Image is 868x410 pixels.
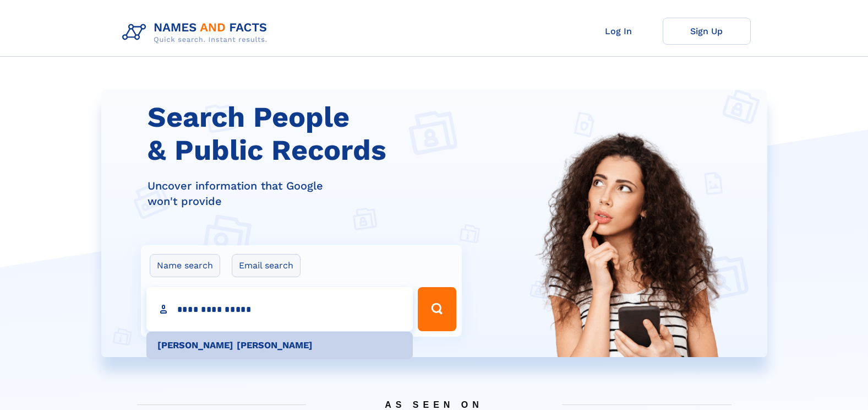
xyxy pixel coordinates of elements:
[232,254,301,277] label: Email search
[237,340,313,350] b: [PERSON_NAME]
[157,340,233,350] b: [PERSON_NAME]
[418,287,456,331] button: Search Button
[148,178,469,209] div: Uncover information that Google won't provide
[150,254,220,277] label: Name search
[663,18,751,45] a: Sign Up
[146,287,413,331] input: search input
[118,18,276,47] img: Logo Names and Facts
[148,101,469,167] h1: Search People & Public Records
[575,18,663,45] a: Log In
